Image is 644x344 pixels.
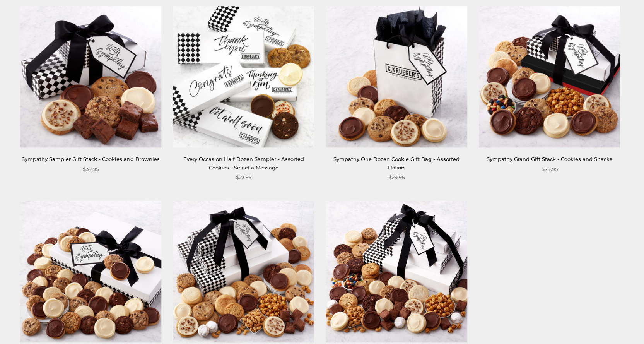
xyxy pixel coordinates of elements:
[236,173,251,181] span: $23.95
[173,201,314,342] img: Sympathy Grand Gift Stack - Cookies and Snacks
[333,156,460,170] a: Sympathy One Dozen Cookie Gift Bag - Assorted Flavors
[389,173,405,181] span: $29.95
[83,165,99,173] span: $39.95
[22,156,160,162] a: Sympathy Sampler Gift Stack - Cookies and Brownies
[20,201,161,342] img: Sympathy Luxe Gift Box - 4 Dozen Assorted Mini Cookies
[173,6,314,147] img: Every Occasion Half Dozen Sampler - Assorted Cookies - Select a Message
[20,6,161,147] img: Sympathy Sampler Gift Stack - Cookies and Brownies
[6,315,80,338] iframe: Sign Up via Text for Offers
[326,201,467,342] img: Sympathy VIP Gift Stack - Cookies and Snacks
[542,165,558,173] span: $79.95
[326,6,467,147] img: Sympathy One Dozen Cookie Gift Bag - Assorted Flavors
[183,156,304,170] a: Every Occasion Half Dozen Sampler - Assorted Cookies - Select a Message
[479,6,620,147] img: Sympathy Grand Gift Stack - Cookies and Snacks
[487,156,612,162] a: Sympathy Grand Gift Stack - Cookies and Snacks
